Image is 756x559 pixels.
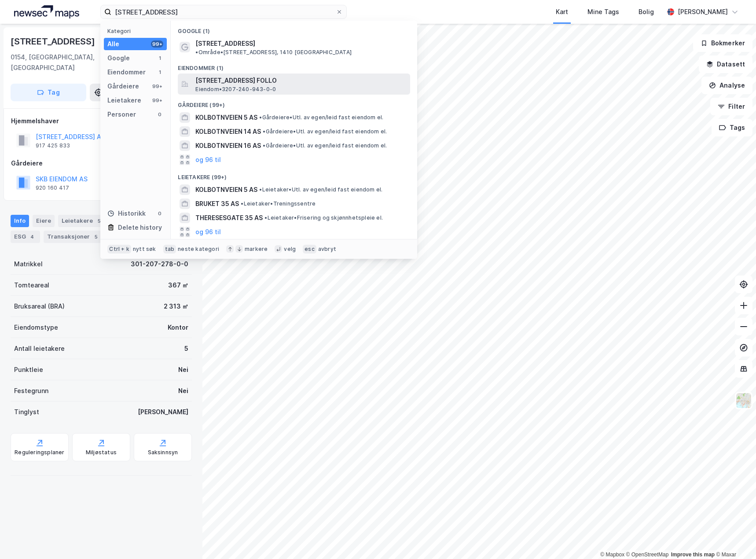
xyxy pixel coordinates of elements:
[693,34,752,52] button: Bokmerker
[195,184,257,195] span: KOLBOTNVEIEN 5 AS
[11,84,86,101] button: Tag
[107,208,146,219] div: Historikk
[195,213,263,223] span: THERESESGATE 35 AS
[36,142,70,149] div: 917 425 833
[58,215,107,227] div: Leietakere
[44,231,104,243] div: Transaksjoner
[712,517,756,559] iframe: Chat Widget
[14,259,43,269] div: Matrikkel
[107,39,119,49] div: Alle
[678,7,728,17] div: [PERSON_NAME]
[33,215,55,227] div: Eiere
[133,246,156,253] div: nytt søk
[107,245,131,254] div: Ctrl + k
[699,55,752,73] button: Datasett
[639,7,654,17] div: Bolig
[11,158,191,169] div: Gårdeiere
[36,184,69,191] div: 920 160 417
[11,34,97,48] div: [STREET_ADDRESS]
[184,343,188,354] div: 5
[107,81,139,92] div: Gårdeiere
[14,280,49,291] div: Tomteareal
[151,97,163,104] div: 99+
[259,186,382,193] span: Leietaker • Utl. av egen/leid fast eiendom el.
[151,83,163,90] div: 99+
[118,222,162,233] div: Delete history
[14,5,79,18] img: logo.a4113a55bc3d86da70a041830d287a7e.svg
[626,552,669,558] a: OpenStreetMap
[195,112,257,123] span: KOLBOTNVEIEN 5 AS
[14,364,43,375] div: Punktleie
[264,214,267,221] span: •
[587,7,619,17] div: Mine Tags
[11,52,121,73] div: 0154, [GEOGRAPHIC_DATA], [GEOGRAPHIC_DATA]
[178,246,219,253] div: neste kategori
[14,343,65,354] div: Antall leietakere
[195,49,198,55] span: •
[195,38,255,49] span: [STREET_ADDRESS]
[710,98,752,115] button: Filter
[263,142,265,149] span: •
[92,232,100,241] div: 5
[263,128,387,135] span: Gårdeiere • Utl. av egen/leid fast eiendom el.
[28,232,37,241] div: 4
[318,246,336,253] div: avbryt
[263,142,387,149] span: Gårdeiere • Utl. av egen/leid fast eiendom el.
[171,95,417,110] div: Gårdeiere (99+)
[107,95,141,106] div: Leietakere
[95,217,103,225] div: 5
[14,322,58,333] div: Eiendomstype
[195,140,261,151] span: KOLBOTNVEIEN 16 AS
[259,186,262,193] span: •
[195,154,221,165] button: og 96 til
[178,364,188,375] div: Nei
[11,116,191,126] div: Hjemmelshaver
[178,386,188,396] div: Nei
[107,67,146,77] div: Eiendommer
[111,5,336,18] input: Søk på adresse, matrikkel, gårdeiere, leietakere eller personer
[735,392,752,409] img: Z
[600,552,624,558] a: Mapbox
[303,245,316,254] div: esc
[171,58,417,74] div: Eiendommer (1)
[11,231,40,243] div: ESG
[148,449,178,456] div: Saksinnsyn
[164,301,188,312] div: 2 313 ㎡
[712,119,752,136] button: Tags
[171,21,417,37] div: Google (1)
[86,449,117,456] div: Miljøstatus
[138,407,188,417] div: [PERSON_NAME]
[701,77,752,94] button: Analyse
[156,69,163,76] div: 1
[14,301,65,312] div: Bruksareal (BRA)
[264,214,383,221] span: Leietaker • Frisering og skjønnhetspleie el.
[168,280,188,291] div: 367 ㎡
[195,86,276,93] span: Eiendom • 3207-240-943-0-0
[241,200,243,207] span: •
[245,246,268,253] div: markere
[556,7,568,17] div: Kart
[156,111,163,118] div: 0
[284,246,296,253] div: velg
[14,407,39,417] div: Tinglyst
[195,49,352,56] span: Område • [STREET_ADDRESS], 1410 [GEOGRAPHIC_DATA]
[151,40,163,48] div: 99+
[712,517,756,559] div: Kontrollprogram for chat
[195,227,221,237] button: og 96 til
[107,28,167,34] div: Kategori
[107,109,136,120] div: Personer
[11,215,29,227] div: Info
[14,386,48,396] div: Festegrunn
[156,55,163,62] div: 1
[107,53,130,63] div: Google
[263,128,265,135] span: •
[15,449,64,456] div: Reguleringsplaner
[156,210,163,217] div: 0
[195,126,261,137] span: KOLBOTNVEIEN 14 AS
[195,199,239,209] span: BRUKET 35 AS
[195,75,407,86] span: [STREET_ADDRESS] FOLLO
[171,167,417,183] div: Leietakere (99+)
[259,114,383,121] span: Gårdeiere • Utl. av egen/leid fast eiendom el.
[259,114,262,121] span: •
[671,552,715,558] a: Improve this map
